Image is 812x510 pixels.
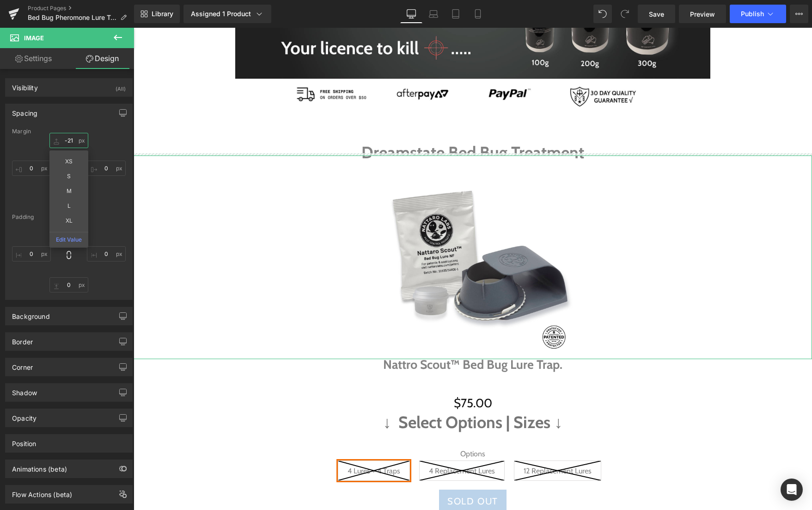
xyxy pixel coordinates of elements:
[87,161,126,176] input: 0
[445,5,467,23] a: Tablet
[191,9,264,19] div: Assigned 1 Product
[305,462,373,485] button: Sold Out
[250,330,429,344] a: Nattro Scout™ Bed Bug Lure Trap.
[12,460,67,473] div: Animations (beta)
[12,485,72,498] div: Flow Actions (beta)
[314,468,365,479] span: Sold Out
[49,199,88,213] li: L
[49,154,88,169] li: XS
[390,433,458,453] span: 12 Replacement Lures
[781,479,803,501] div: Open Intercom Messenger
[12,333,33,346] div: Border
[49,133,88,148] input: 0
[320,367,359,385] span: $75.00
[12,214,126,220] div: Padding
[116,79,126,94] div: (All)
[400,5,422,23] a: Desktop
[295,433,361,453] span: 4 Replacement Lures
[49,213,88,228] li: XL
[730,5,786,23] button: Publish
[5,385,674,405] h1: ↓ Select Options | Sizes ↓
[422,5,445,23] a: Laptop
[12,307,50,320] div: Background
[467,5,489,23] a: Mobile
[690,9,715,19] span: Preview
[28,5,134,12] a: Product Pages
[12,104,37,117] div: Spacing
[214,433,267,453] span: 4 Lures + 4 Traps
[49,169,88,184] li: S
[87,246,126,261] input: 0
[790,5,808,23] button: More
[741,10,764,18] span: Publish
[12,358,33,371] div: Corner
[12,128,126,135] div: Margin
[28,14,116,21] span: Bed Bug Pheromone Lure Trap, Nattaro Scout®
[12,79,38,92] div: Visibility
[49,232,88,248] li: Edit Value
[12,384,37,397] div: Shadow
[62,422,617,433] label: Options
[152,10,173,18] span: Library
[593,5,612,23] button: Undo
[12,409,37,422] div: Opacity
[49,184,88,199] li: M
[12,435,36,448] div: Position
[49,277,88,292] input: 0
[24,34,44,42] span: Image
[12,161,51,176] input: 0
[134,5,180,23] a: New Library
[616,5,634,23] button: Redo
[69,48,136,69] a: Design
[12,246,51,261] input: 0
[679,5,726,23] a: Preview
[649,9,664,19] span: Save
